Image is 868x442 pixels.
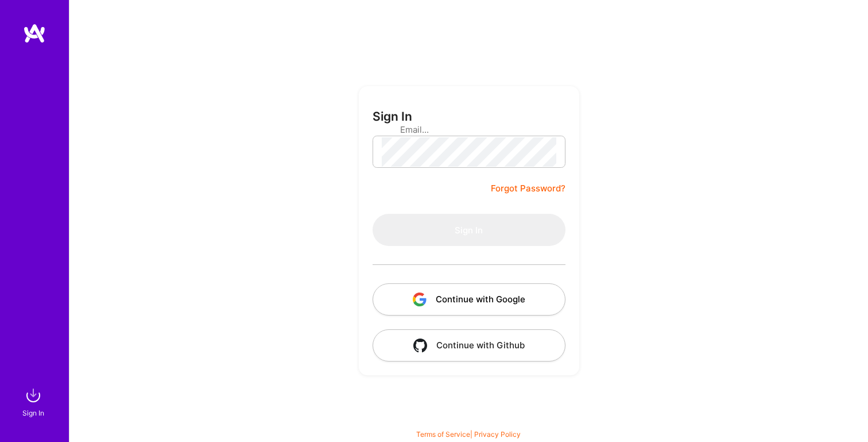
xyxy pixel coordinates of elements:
img: icon [413,293,427,306]
input: Email... [400,115,538,144]
img: icon [413,339,427,352]
div: © 2025 ATeams Inc., All rights reserved. [69,408,868,436]
a: sign inSign In [24,384,45,419]
button: Sign In [373,214,565,246]
span: | [416,430,521,439]
img: sign in [22,384,45,407]
a: Forgot Password? [491,182,565,195]
button: Continue with Google [373,283,565,316]
button: Continue with Github [373,329,565,362]
div: Sign In [22,407,44,419]
h3: Sign In [373,109,412,124]
a: Terms of Service [416,430,470,439]
a: Privacy Policy [474,430,521,439]
img: logo [23,23,46,44]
